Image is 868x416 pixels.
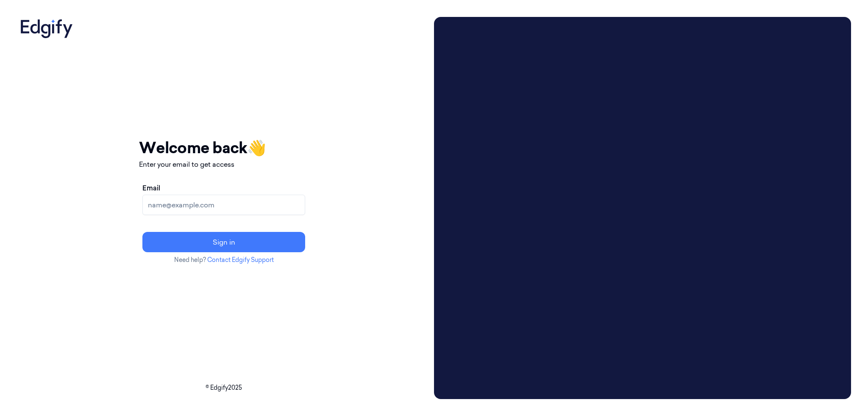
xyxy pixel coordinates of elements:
p: Enter your email to get access [139,159,309,169]
p: © Edgify 2025 [17,383,431,392]
h1: Welcome back 👋 [139,136,309,159]
p: Need help? [139,256,309,264]
label: Email [142,183,160,193]
button: Sign in [142,232,305,252]
input: name@example.com [142,195,305,215]
a: Contact Edgify Support [207,256,274,264]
